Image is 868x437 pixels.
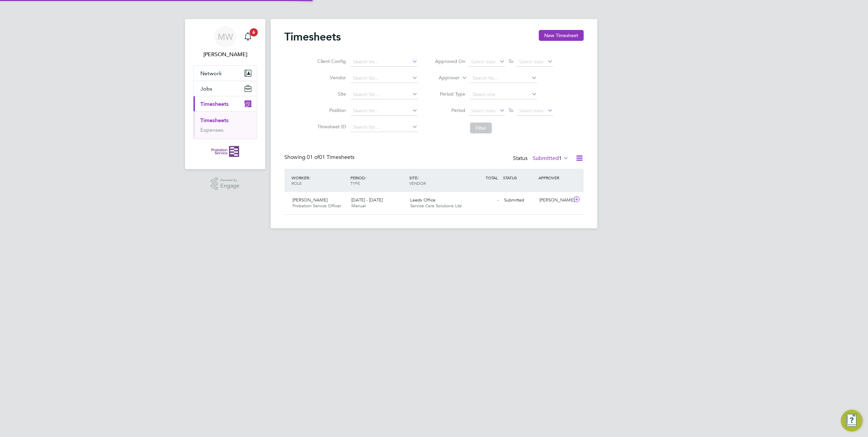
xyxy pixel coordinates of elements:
[435,107,465,113] label: Period
[185,19,265,169] nav: Main navigation
[506,106,515,115] span: To
[407,172,466,189] div: SITE
[200,70,222,77] span: Network
[351,203,366,209] span: Manual
[410,197,435,203] span: Leeds Office
[351,123,418,132] input: Search for...
[200,85,212,92] span: Jobs
[315,107,346,113] label: Position
[315,91,346,97] label: Site
[293,203,341,209] span: Probation Service Officer
[471,59,496,65] span: Select date
[211,146,239,157] img: probationservice-logo-retina.png
[284,30,341,44] h2: Timesheets
[537,172,572,184] div: APPROVER
[211,177,240,190] a: Powered byEngage
[309,175,310,180] span: /
[409,180,426,186] span: VENDOR
[350,180,360,186] span: TYPE
[193,26,257,59] a: MW[PERSON_NAME]
[284,154,356,161] div: Showing
[351,57,418,67] input: Search for...
[193,146,257,157] a: Go to home page
[307,154,319,161] span: 01 of
[470,123,492,133] button: Filter
[218,32,233,41] span: MW
[539,30,584,41] button: New Timesheet
[194,81,257,96] button: Jobs
[291,180,302,186] span: ROLE
[351,106,418,116] input: Search for...
[435,91,465,97] label: Period Type
[315,58,346,64] label: Client Config
[841,410,863,432] button: Engage Resource Center
[194,96,257,111] button: Timesheets
[429,75,460,81] label: Approver
[501,195,537,206] div: Submitted
[293,197,328,203] span: [PERSON_NAME]
[200,101,229,107] span: Timesheets
[519,108,544,114] span: Select date
[351,197,383,203] span: [DATE] - [DATE]
[220,177,239,183] span: Powered by
[365,175,366,180] span: /
[470,74,537,83] input: Search for...
[470,90,537,99] input: Select one
[537,195,572,206] div: [PERSON_NAME]
[471,108,496,114] span: Select date
[486,175,498,180] span: TOTAL
[501,172,537,184] div: STATUS
[315,124,346,130] label: Timesheet ID
[250,28,258,36] span: 6
[349,172,407,189] div: PERIOD
[559,155,562,162] span: 1
[513,154,570,163] div: Status
[315,75,346,81] label: Vendor
[435,58,465,64] label: Approved On
[194,66,257,81] button: Network
[200,127,223,133] a: Expenses
[506,57,515,66] span: To
[466,195,501,206] div: -
[193,50,257,59] span: Mick Woodcock
[194,111,257,139] div: Timesheets
[290,172,349,189] div: WORKER
[417,175,419,180] span: /
[200,117,229,124] a: Timesheets
[307,154,354,161] span: 01 Timesheets
[519,59,544,65] span: Select date
[241,26,255,48] a: 6
[351,90,418,99] input: Search for...
[220,183,239,189] span: Engage
[351,74,418,83] input: Search for...
[410,203,462,209] span: Service Care Solutions Ltd
[533,155,569,162] label: Submitted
